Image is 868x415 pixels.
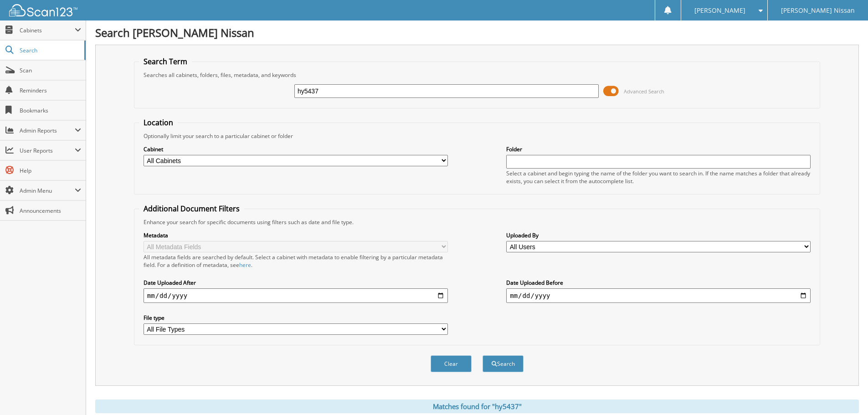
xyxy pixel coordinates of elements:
[20,147,75,154] span: User Reports
[239,261,251,269] a: here
[20,187,75,195] span: Admin Menu
[20,46,80,54] span: Search
[144,145,448,153] label: Cabinet
[20,26,75,34] span: Cabinets
[139,71,815,79] div: Searches all cabinets, folders, files, metadata, and keywords
[20,167,81,174] span: Help
[20,67,81,74] span: Scan
[139,218,815,226] div: Enhance your search for specific documents using filters such as date and file type.
[20,127,75,134] span: Admin Reports
[139,204,244,214] legend: Additional Document Filters
[139,132,815,140] div: Optionally limit your search to a particular cabinet or folder
[139,118,178,128] legend: Location
[139,56,192,67] legend: Search Term
[95,25,859,40] h1: Search [PERSON_NAME] Nissan
[506,169,811,185] div: Select a cabinet and begin typing the name of the folder you want to search in. If the name match...
[144,231,448,239] label: Metadata
[506,145,811,153] label: Folder
[781,8,855,13] span: [PERSON_NAME] Nissan
[483,355,524,372] button: Search
[144,253,448,269] div: All metadata fields are searched by default. Select a cabinet with metadata to enable filtering b...
[9,4,77,16] img: scan123-logo-white.svg
[144,314,448,322] label: File type
[20,87,81,94] span: Reminders
[694,8,745,13] span: [PERSON_NAME]
[95,400,859,413] div: Matches found for "hy5437"
[20,207,81,215] span: Announcements
[624,88,664,95] span: Advanced Search
[144,279,448,287] label: Date Uploaded After
[431,355,472,372] button: Clear
[506,231,811,239] label: Uploaded By
[506,279,811,287] label: Date Uploaded Before
[506,288,811,303] input: end
[20,107,81,114] span: Bookmarks
[144,288,448,303] input: start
